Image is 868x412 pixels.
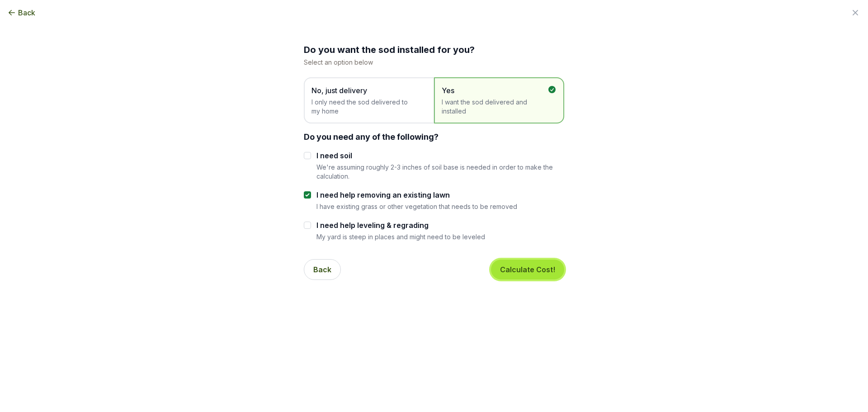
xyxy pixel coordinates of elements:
span: Back [18,7,35,18]
label: I need soil [316,150,564,161]
label: I need help leveling & regrading [316,220,485,231]
p: I have existing grass or other vegetation that needs to be removed [316,202,517,211]
button: Back [7,7,35,18]
p: My yard is steep in places and might need to be leveled [316,232,485,241]
span: I want the sod delivered and installed [442,98,547,116]
div: Do you need any of the following? [304,131,564,143]
span: Yes [442,85,547,96]
button: Back [304,259,341,280]
span: I only need the sod delivered to my home [311,98,417,116]
span: No, just delivery [311,85,417,96]
p: We're assuming roughly 2-3 inches of soil base is needed in order to make the calculation. [316,163,564,180]
p: Select an option below [304,58,564,66]
button: Calculate Cost! [491,260,564,279]
label: I need help removing an existing lawn [316,189,517,200]
h2: Do you want the sod installed for you? [304,43,564,56]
